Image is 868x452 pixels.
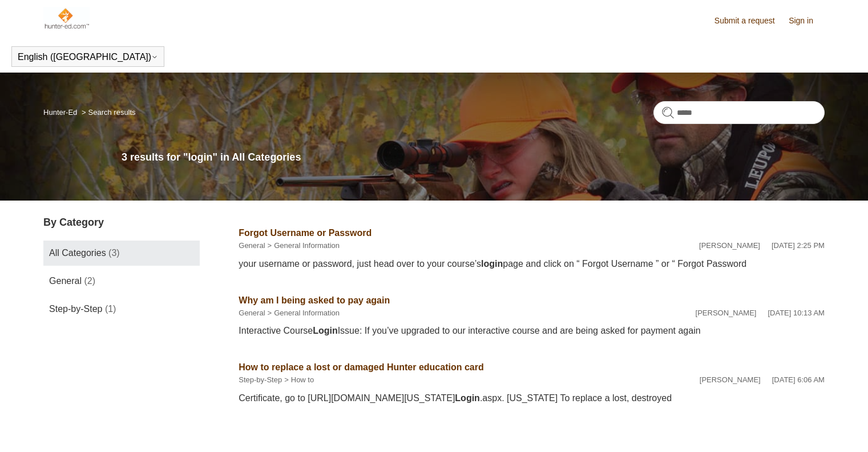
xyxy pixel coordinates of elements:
[699,240,760,251] li: [PERSON_NAME]
[274,241,340,250] a: General Information
[239,375,282,384] a: Step-by-Step
[105,304,116,314] span: (1)
[265,307,340,319] li: General Information
[481,259,503,269] em: login
[49,304,102,314] span: Step-by-Step
[239,240,265,251] li: General
[239,228,372,238] a: Forgot Username or Password
[43,241,200,266] a: All Categories (3)
[239,241,265,250] a: General
[455,393,480,403] em: Login
[772,241,825,250] time: 05/20/2025, 14:25
[108,248,120,258] span: (3)
[239,362,483,372] a: How to replace a lost or damaged Hunter education card
[79,108,136,117] li: Search results
[789,15,825,27] a: Sign in
[84,276,95,286] span: (2)
[265,240,340,251] li: General Information
[239,307,265,319] li: General
[18,52,158,62] button: English ([GEOGRAPHIC_DATA])
[700,374,761,386] li: [PERSON_NAME]
[43,215,200,230] h3: By Category
[239,309,265,317] a: General
[291,375,314,384] a: How to
[772,375,825,384] time: 07/28/2022, 06:06
[313,326,338,335] em: Login
[239,374,282,386] li: Step-by-Step
[239,324,825,338] div: Interactive Course Issue: If you’ve upgraded to our interactive course and are being asked for pa...
[794,414,860,443] div: Chat Support
[49,248,106,258] span: All Categories
[714,15,786,27] a: Submit a request
[696,307,757,319] li: [PERSON_NAME]
[282,374,314,386] li: How to
[768,309,824,317] time: 04/08/2025, 10:13
[43,7,90,30] img: Hunter-Ed Help Center home page
[239,295,390,305] a: Why am I being asked to pay again
[122,150,825,165] h1: 3 results for "login" in All Categories
[49,276,82,286] span: General
[239,391,825,405] div: Certificate, go to [URL][DOMAIN_NAME][US_STATE] .aspx. [US_STATE] To replace a lost, destroyed
[43,108,79,117] li: Hunter-Ed
[43,269,200,294] a: General (2)
[653,101,825,124] input: Search
[239,257,825,271] div: your username or password, just head over to your course’s page and click on “ Forgot Username ” ...
[274,309,340,317] a: General Information
[43,108,77,117] a: Hunter-Ed
[43,297,200,322] a: Step-by-Step (1)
